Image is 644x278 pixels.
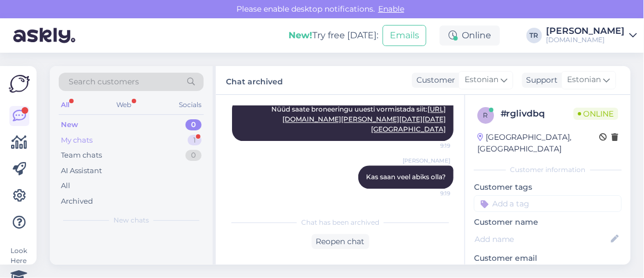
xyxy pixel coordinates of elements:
[115,98,134,112] div: Web
[474,216,622,228] p: Customer name
[188,135,202,146] div: 1
[288,30,312,41] b: New!
[574,108,619,120] span: Online
[282,105,446,133] a: [URL][DOMAIN_NAME][PERSON_NAME][DATE][DATE][GEOGRAPHIC_DATA]
[366,173,446,181] span: Kas saan veel abiks olla?
[177,98,204,112] div: Socials
[474,181,622,193] p: Customer tags
[409,189,450,198] span: 9:19
[69,76,139,88] span: Search customers
[477,132,600,155] div: [GEOGRAPHIC_DATA], [GEOGRAPHIC_DATA]
[186,150,202,161] div: 0
[61,135,92,146] div: My chats
[474,252,622,264] p: Customer email
[114,215,149,225] span: New chats
[501,107,574,120] div: # rglivdbq
[288,29,378,42] div: Try free [DATE]:
[61,150,102,161] div: Team chats
[375,4,408,14] span: Enable
[271,105,446,133] span: Nüüd saate broneeringu uuesti vormistada siit:
[547,36,625,44] div: [DOMAIN_NAME]
[186,119,202,130] div: 0
[9,75,30,93] img: Askly Logo
[61,180,70,191] div: All
[465,74,498,86] span: Estonian
[474,165,622,175] div: Customer information
[301,218,379,228] span: Chat has been archived
[312,234,369,249] div: Reopen chat
[61,165,102,176] div: AI Assistant
[522,74,558,86] div: Support
[409,141,450,150] span: 9:19
[483,111,488,119] span: r
[547,27,637,44] a: [PERSON_NAME][DOMAIN_NAME]
[475,233,609,245] input: Add name
[226,73,283,88] label: Chat archived
[61,196,93,207] div: Archived
[440,26,500,46] div: Online
[568,74,601,86] span: Estonian
[412,74,455,86] div: Customer
[403,156,450,165] span: [PERSON_NAME]
[383,25,426,46] button: Emails
[527,28,542,43] div: TR
[474,195,622,212] input: Add a tag
[59,98,71,112] div: All
[61,119,78,130] div: New
[547,27,625,36] div: [PERSON_NAME]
